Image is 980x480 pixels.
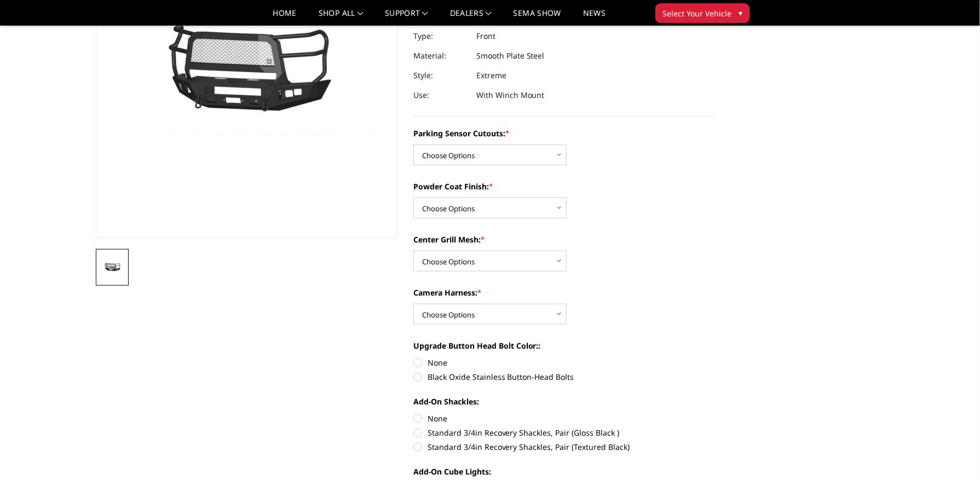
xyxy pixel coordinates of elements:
[476,46,545,66] dd: Smooth Plate Steel
[739,7,743,19] span: ▾
[319,9,363,25] a: shop all
[385,9,428,25] a: Support
[655,3,750,23] button: Select Your Vehicle
[413,413,716,424] label: None
[413,466,716,477] label: Add-On Cube Lights:
[413,427,716,438] label: Standard 3/4in Recovery Shackles, Pair (Gloss Black )
[662,8,731,19] span: Select Your Vehicle
[413,441,716,453] label: Standard 3/4in Recovery Shackles, Pair (Textured Black)
[99,262,125,274] img: 2024-2025 Chevrolet 2500-3500 - A2 Series - Extreme Front Bumper (winch mount)
[413,287,716,298] label: Camera Harness:
[476,26,495,46] dd: Front
[413,396,716,407] label: Add-On Shackles:
[413,371,716,383] label: Black Oxide Stainless Button-Head Bolts
[476,85,545,105] dd: With Winch Mount
[413,26,468,46] dt: Type:
[413,46,468,66] dt: Material:
[413,357,716,368] label: None
[413,66,468,85] dt: Style:
[413,128,716,139] label: Parking Sensor Cutouts:
[413,234,716,245] label: Center Grill Mesh:
[413,181,716,192] label: Powder Coat Finish:
[273,9,297,25] a: Home
[476,66,506,85] dd: Extreme
[450,9,492,25] a: Dealers
[514,9,561,25] a: SEMA Show
[583,9,606,25] a: News
[413,340,716,351] label: Upgrade Button Head Bolt Color::
[413,85,468,105] dt: Use:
